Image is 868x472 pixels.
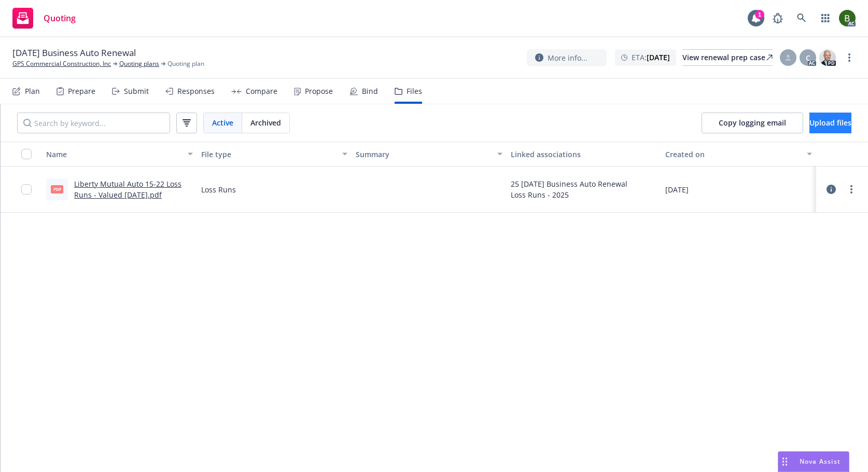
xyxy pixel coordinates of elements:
span: Nova Assist [800,457,841,466]
button: Copy logging email [702,113,803,133]
div: Propose [305,87,333,95]
span: [DATE] [665,184,689,195]
a: Search [791,8,812,29]
div: View renewal prep case [682,50,773,65]
a: Report a Bug [767,8,788,29]
a: Switch app [815,8,836,29]
input: Search by keyword... [17,113,170,133]
button: Summary [352,142,507,166]
span: Loss Runs [201,184,236,195]
input: Select all [21,149,32,159]
input: Toggle Row Selected [21,184,32,195]
div: Compare [246,87,277,95]
button: Nova Assist [778,451,849,472]
div: Submit [124,87,149,95]
div: Drag to move [778,452,791,471]
div: Plan [25,87,40,95]
span: Active [212,117,233,128]
a: View renewal prep case [682,49,773,66]
div: 1 [755,10,764,19]
button: Name [42,142,197,166]
span: Quoting plan [167,59,204,68]
button: More info... [527,49,607,66]
img: photo [819,49,836,66]
div: Created on [665,149,801,160]
button: Created on [661,142,816,166]
span: Quoting [44,14,76,22]
div: Loss Runs - 2025 [511,189,627,200]
span: pdf [51,185,63,193]
button: Upload files [809,113,851,133]
a: Liberty Mutual Auto 15-22 Loss Runs - Valued [DATE].pdf [74,179,181,200]
div: Prepare [68,87,95,95]
strong: [DATE] [647,52,670,62]
div: 25 [DATE] Business Auto Renewal [511,178,627,189]
div: Summary [356,149,491,160]
span: Archived [250,117,281,128]
div: Linked associations [511,149,657,160]
button: File type [197,142,352,166]
a: more [845,183,858,196]
span: C [806,52,810,63]
a: more [843,51,856,64]
div: File type [201,149,337,160]
span: [DATE] Business Auto Renewal [12,47,136,59]
a: Quoting [8,4,80,33]
div: Responses [177,87,215,95]
img: photo [839,10,856,26]
a: Quoting plans [119,59,159,68]
div: Name [46,149,181,160]
span: ETA : [632,52,670,63]
span: Upload files [809,118,851,128]
span: More info... [548,52,587,63]
div: Bind [362,87,378,95]
button: Linked associations [507,142,662,166]
span: Copy logging email [719,118,786,128]
div: Files [407,87,422,95]
a: GPS Commercial Construction, Inc [12,59,111,68]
